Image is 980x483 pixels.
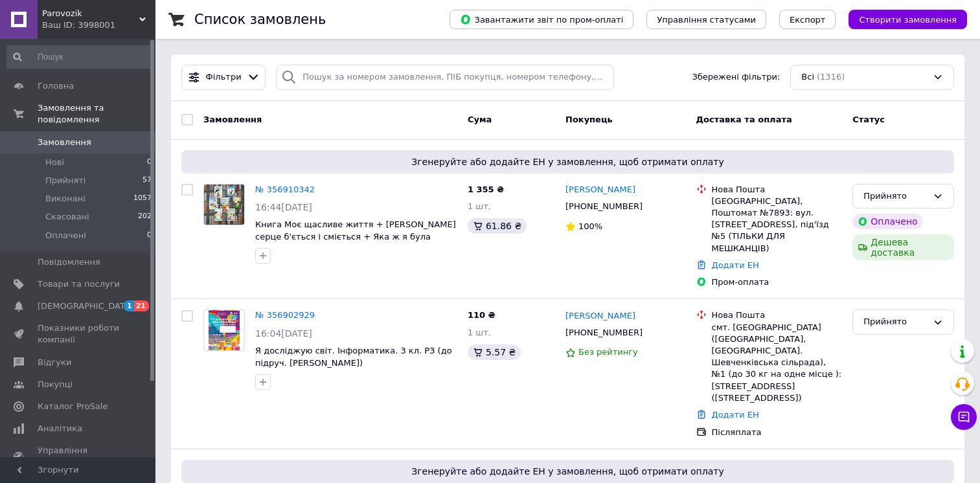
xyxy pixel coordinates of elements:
a: Книга Моє щасливе життя + [PERSON_NAME] серце б'ється і сміється + Яка ж я була щаслива + [PERSON... [255,219,456,265]
div: Дешева доставка [852,234,954,260]
span: Згенеруйте або додайте ЕН у замовлення, щоб отримати оплату [187,465,949,478]
span: Головна [38,80,74,92]
img: Фото товару [204,185,244,225]
span: Статус [852,115,885,124]
button: Експорт [779,10,836,29]
div: Нова Пошта [712,309,843,321]
div: Прийнято [863,315,928,329]
span: 0 [147,157,152,168]
span: Створити замовлення [859,15,957,25]
span: Експорт [790,15,826,25]
span: Завантажити звіт по пром-оплаті [460,14,623,25]
a: № 356910342 [255,185,315,194]
span: Доставка та оплата [696,115,792,124]
h1: Список замовлень [194,12,326,27]
span: Відгуки [38,357,71,368]
span: Управління сайтом [38,445,120,468]
div: [GEOGRAPHIC_DATA], Поштомат №7893: вул. [STREET_ADDRESS], під'їзд №5 (ТІЛЬКИ ДЛЯ МЕШКАНЦІВ) [712,196,843,254]
span: Оплачені [45,230,86,241]
a: [PERSON_NAME] [565,310,635,322]
span: Нові [45,157,64,168]
span: 21 [134,300,149,311]
a: Створити замовлення [836,14,967,24]
span: Без рейтингу [578,347,638,357]
span: Покупець [565,115,613,124]
span: Управління статусами [657,15,756,25]
span: Збережені фільтри: [692,71,780,84]
span: [DEMOGRAPHIC_DATA] [38,300,133,312]
a: Я досліджую світ. Інформатика. 3 кл. РЗ (до підруч. [PERSON_NAME]) [255,346,452,368]
button: Завантажити звіт по пром-оплаті [450,10,633,29]
button: Управління статусами [646,10,766,29]
span: Parovozik [42,8,139,19]
span: Прийняті [45,175,85,186]
button: Створити замовлення [849,10,967,29]
span: 57 [142,175,152,186]
div: [PHONE_NUMBER] [563,198,645,215]
span: 1 355 ₴ [468,185,504,194]
span: Cума [468,115,492,124]
a: № 356902929 [255,310,315,320]
span: Повідомлення [38,256,100,268]
span: Всі [801,71,814,84]
input: Пошук [6,45,153,69]
span: Товари та послуги [38,278,120,290]
div: 5.57 ₴ [468,344,521,360]
span: Каталог ProSale [38,401,108,412]
div: смт. [GEOGRAPHIC_DATA] ([GEOGRAPHIC_DATA], [GEOGRAPHIC_DATA]. Шевченківська сільрада), №1 (до 30 ... [712,322,843,404]
span: Згенеруйте або додайте ЕН у замовлення, щоб отримати оплату [187,155,949,168]
span: 16:44[DATE] [255,202,312,212]
span: Фільтри [206,71,242,84]
div: Післяплата [712,427,843,438]
span: 202 [138,211,152,223]
a: Додати ЕН [712,410,759,420]
span: Показники роботи компанії [38,322,120,346]
div: Ваш ID: 3998001 [42,19,155,31]
div: Оплачено [852,214,922,229]
div: 61.86 ₴ [468,218,527,234]
div: [PHONE_NUMBER] [563,324,645,341]
span: 16:04[DATE] [255,328,312,339]
a: Фото товару [203,184,245,225]
span: Виконані [45,193,85,205]
div: Нова Пошта [712,184,843,196]
a: [PERSON_NAME] [565,184,635,196]
img: Фото товару [209,310,240,350]
span: Аналітика [38,423,82,434]
span: 1 [124,300,134,311]
span: Замовлення та повідомлення [38,102,155,126]
span: 1057 [133,193,152,205]
button: Чат з покупцем [951,404,977,430]
div: Пром-оплата [712,276,843,288]
div: Прийнято [863,190,928,203]
input: Пошук за номером замовлення, ПІБ покупця, номером телефону, Email, номером накладної [276,65,613,90]
span: Замовлення [203,115,262,124]
span: Скасовані [45,211,89,223]
span: Замовлення [38,137,91,148]
span: 1 шт. [468,201,491,211]
a: Фото товару [203,309,245,351]
span: (1316) [817,72,845,82]
span: 110 ₴ [468,310,496,320]
span: Покупці [38,379,73,390]
span: 0 [147,230,152,241]
span: 1 шт. [468,328,491,337]
span: 100% [578,221,602,231]
a: Додати ЕН [712,260,759,270]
